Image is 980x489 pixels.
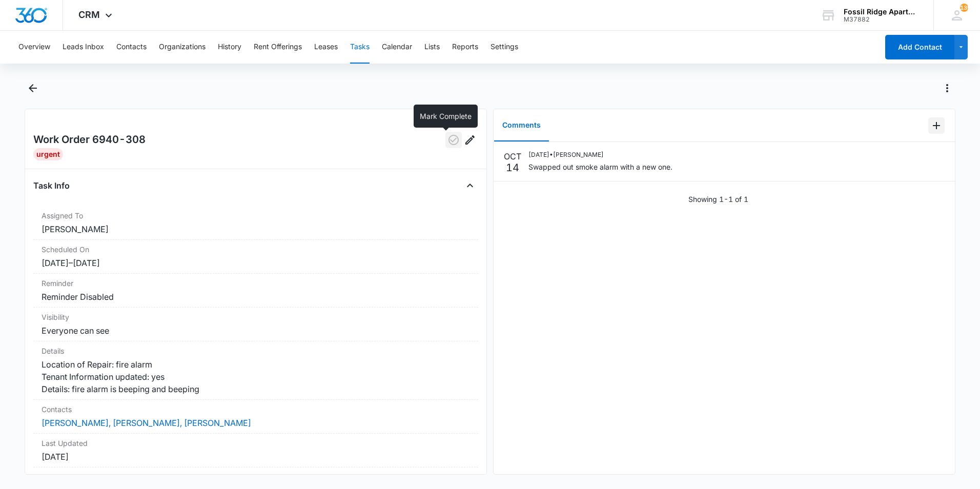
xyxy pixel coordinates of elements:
dd: [PERSON_NAME] [42,223,470,235]
div: Urgent [33,148,63,160]
p: Showing 1-1 of 1 [688,194,748,205]
button: Organizations [159,31,206,64]
button: Lists [424,31,440,64]
dt: Last Updated [42,438,470,449]
button: History [218,31,241,64]
div: DetailsLocation of Repair: fire alarm Tenant Information updated: yes Details: fire alarm is beep... [33,341,478,400]
dd: Location of Repair: fire alarm Tenant Information updated: yes Details: fire alarm is beeping and... [42,358,470,395]
h2: Work Order 6940-308 [33,132,146,148]
dd: [DATE] – [DATE] [42,257,470,269]
button: Leases [314,31,338,64]
dt: Details [42,345,470,356]
button: Calendar [382,31,412,64]
h4: Task Info [33,179,70,192]
button: Add Comment [928,117,945,134]
button: Edit [462,132,478,148]
a: [PERSON_NAME], [PERSON_NAME], [PERSON_NAME] [42,418,251,428]
p: Swapped out smoke alarm with a new one. [528,161,672,172]
button: Actions [939,80,955,96]
button: Close [462,177,478,194]
span: 139 [960,4,968,12]
dt: Reminder [42,278,470,289]
dt: Created On [42,472,470,482]
button: Contacts [116,31,147,64]
p: 14 [506,162,519,173]
button: Back [25,80,40,96]
button: Rent Offerings [254,31,302,64]
dt: Assigned To [42,210,470,221]
div: ReminderReminder Disabled [33,274,478,308]
div: account id [844,16,918,23]
div: Mark Complete [414,105,478,128]
dd: Everyone can see [42,324,470,337]
dt: Contacts [42,404,470,415]
button: Tasks [350,31,370,64]
button: Overview [18,31,50,64]
p: OCT [504,150,521,162]
button: Settings [491,31,518,64]
button: Comments [494,110,549,141]
dd: [DATE] [42,451,470,463]
div: Last Updated[DATE] [33,434,478,467]
dd: Reminder Disabled [42,291,470,303]
dt: Visibility [42,312,470,322]
span: CRM [78,9,100,20]
div: account name [844,8,918,16]
div: VisibilityEveryone can see [33,308,478,341]
p: [DATE] • [PERSON_NAME] [528,150,672,159]
div: Contacts[PERSON_NAME], [PERSON_NAME], [PERSON_NAME] [33,400,478,434]
div: notifications count [960,4,968,12]
button: Add Contact [885,35,954,59]
button: Leads Inbox [63,31,104,64]
dt: Scheduled On [42,244,470,255]
button: Reports [452,31,478,64]
div: Scheduled On[DATE]–[DATE] [33,240,478,274]
div: Assigned To[PERSON_NAME] [33,206,478,240]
